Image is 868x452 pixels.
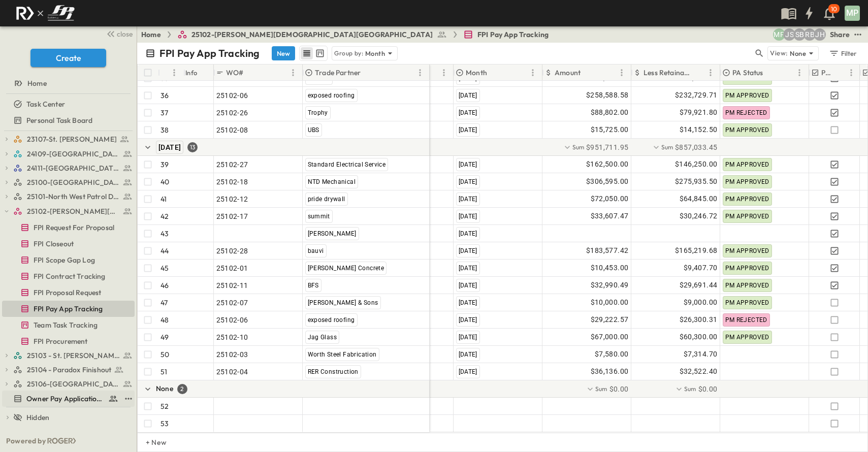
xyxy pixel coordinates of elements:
a: Owner Pay Application Tracking [2,392,120,406]
span: PM APPROVED [725,196,769,203]
span: 25102-27 [216,159,248,170]
span: $72,050.00 [591,193,629,205]
a: 25104 - Paradox Finishout [13,363,133,377]
span: FPI Pay App Tracking [477,29,549,40]
button: Menu [414,67,426,79]
p: None [156,383,173,394]
span: 25102-07 [216,298,248,308]
button: test [122,393,135,405]
span: PM APPROVED [725,75,769,82]
p: Sum [572,143,585,151]
button: Create [30,49,106,67]
nav: breadcrumbs [141,29,555,40]
button: Menu [845,67,857,79]
span: [DATE] [459,161,477,168]
span: $857,033.45 [675,142,717,152]
span: 25104 - Paradox Finishout [27,365,111,375]
p: View: [770,48,788,59]
span: $146,250.00 [675,158,717,170]
span: PM APPROVED [725,92,769,99]
div: Monica Pruteanu (mpruteanu@fpibuilders.com) [773,28,785,41]
span: [PERSON_NAME] [308,230,357,237]
span: 25100-Vanguard Prep School [27,177,120,187]
span: Hidden [26,412,49,423]
img: c8d7d1ed905e502e8f77bf7063faec64e13b34fdb1f2bdd94b0e311fc34f8000.png [12,3,78,24]
a: 24109-St. Teresa of Calcutta Parish Hall [13,147,133,161]
a: FPI Pay App Tracking [463,29,549,40]
div: Personal Task Boardtest [2,112,135,128]
p: 46 [160,280,169,290]
span: Personal Task Board [26,115,92,125]
span: $32,522.40 [680,366,718,377]
a: 25102-Christ The Redeemer Anglican Church [13,204,133,218]
div: Jose Hurtado (jhurtado@fpibuilders.com) [814,28,826,41]
span: Home [27,78,47,88]
button: Menu [438,67,450,79]
span: FPI Proposal Request [34,287,101,298]
p: Month [466,68,487,78]
div: 25101-North West Patrol Divisiontest [2,188,135,205]
span: 25102-01 [216,263,248,273]
span: 25102-12 [216,194,248,204]
p: 41 [160,194,167,204]
span: [PERSON_NAME] & Sons [308,299,378,306]
span: Owner Pay Application Tracking [26,394,104,404]
p: 53 [160,418,169,429]
p: WO# [226,68,244,78]
button: Sort [363,67,374,78]
span: summit [308,75,330,82]
span: Team Task Tracking [34,320,98,330]
span: $232,729.71 [675,89,717,101]
button: Menu [704,67,717,79]
span: [DATE] [459,213,477,220]
span: $7,580.00 [595,348,629,360]
span: NTD Mechanical [308,178,356,185]
span: PM APPROVED [725,178,769,185]
span: [DATE] [459,282,477,289]
p: 51 [160,367,167,377]
div: FPI Procurementtest [2,333,135,349]
div: # [158,64,183,81]
div: MP [845,6,860,21]
a: FPI Proposal Request [2,285,133,300]
span: $64,845.00 [680,193,718,205]
div: 25104 - Paradox Finishouttest [2,362,135,378]
a: 25106-St. Andrews Parking Lot [13,377,133,391]
div: Team Task Trackingtest [2,317,135,333]
div: Regina Barnett (rbarnett@fpibuilders.com) [803,28,816,41]
span: pride drywall [308,196,345,203]
span: [DATE] [459,109,477,116]
span: FPI Contract Tracking [34,271,106,281]
span: $32,990.49 [591,279,629,291]
p: FPI Pay App Tracking [159,46,260,60]
span: $33,607.47 [591,210,629,222]
span: [DATE] [459,75,477,82]
span: 25102-26 [216,108,248,118]
span: FPI Scope Gap Log [34,255,95,265]
span: [DATE] [459,316,477,324]
span: Jag Glass [308,334,337,341]
span: 25101-North West Patrol Division [27,191,120,202]
button: Sort [246,67,257,78]
span: PM APPROVED [725,265,769,272]
span: 25102-17 [216,211,248,221]
span: 24111-[GEOGRAPHIC_DATA] [27,163,120,173]
p: 42 [160,211,169,221]
button: test [852,28,864,41]
div: Sterling Barnett (sterling@fpibuilders.com) [793,28,806,41]
p: 45 [160,263,169,273]
span: [DATE] [459,247,477,254]
span: 25102-06 [216,90,248,101]
a: 23107-St. [PERSON_NAME] [13,132,133,146]
span: $306,595.00 [586,176,628,187]
button: MP [844,5,861,22]
span: $0.00 [609,384,629,394]
span: $0.00 [698,384,718,394]
span: $60,300.00 [680,331,718,343]
span: [PERSON_NAME] Concrete [308,265,384,272]
p: PE Expecting [821,68,835,78]
button: row view [301,47,313,59]
button: Sort [837,67,848,78]
p: 44 [160,246,169,256]
p: 38 [160,125,169,135]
